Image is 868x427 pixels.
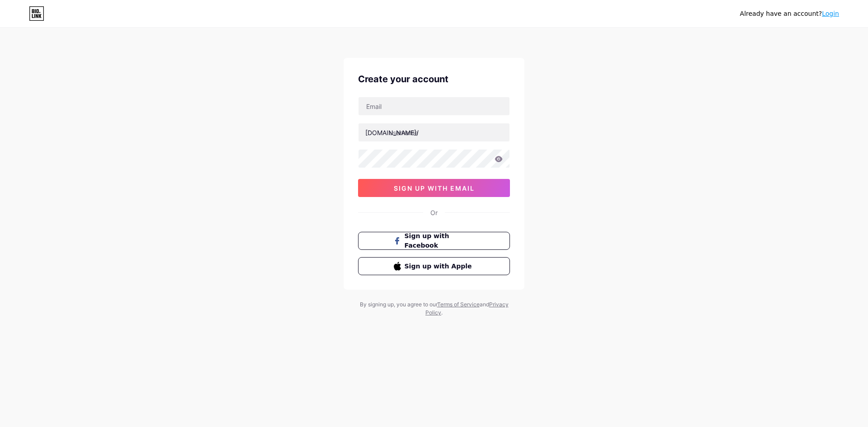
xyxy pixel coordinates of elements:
button: Sign up with Apple [358,257,510,275]
span: Sign up with Facebook [405,231,475,250]
span: sign up with email [394,184,475,192]
button: Sign up with Facebook [358,232,510,250]
a: Terms of Service [437,301,480,308]
div: By signing up, you agree to our and . [357,300,511,317]
div: Already have an account? [740,9,839,19]
div: Create your account [358,72,510,86]
input: username [359,123,509,141]
input: Email [359,97,509,115]
span: Sign up with Apple [405,262,475,271]
div: Or [430,208,438,217]
button: sign up with email [358,179,510,197]
div: [DOMAIN_NAME]/ [365,128,419,137]
a: Login [822,10,839,17]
